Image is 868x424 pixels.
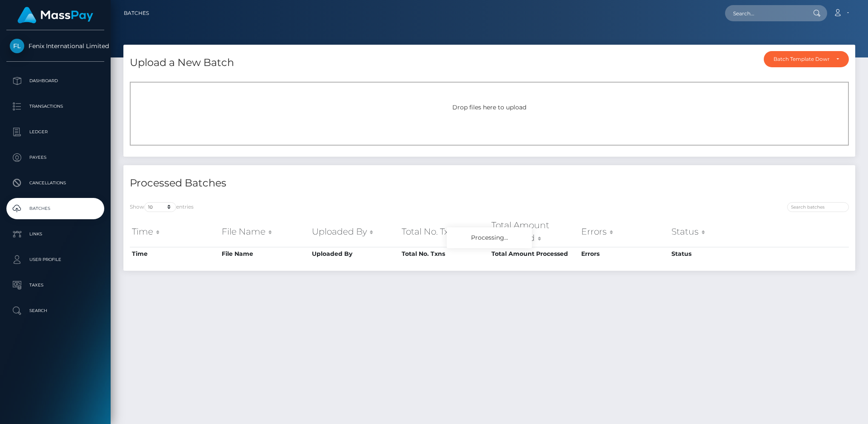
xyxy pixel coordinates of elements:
a: Search [6,300,104,321]
th: Total No. Txns [400,247,489,261]
th: Uploaded By [310,217,400,247]
th: File Name [220,217,309,247]
p: User Profile [10,253,101,266]
th: Uploaded By [310,247,400,261]
th: Total No. Txns [400,217,489,247]
span: Drop files here to upload [452,103,526,111]
p: Taxes [10,279,101,292]
th: Time [130,247,220,261]
h4: Upload a New Batch [130,55,234,70]
a: Batches [124,4,149,22]
p: Ledger [10,126,101,138]
a: Dashboard [6,70,104,92]
th: Total Amount Processed [489,247,579,261]
a: Payees [6,147,104,168]
p: Payees [10,151,101,164]
p: Dashboard [10,74,101,87]
p: Transactions [10,100,101,113]
p: Batches [10,202,101,215]
p: Links [10,228,101,241]
a: Cancellations [6,172,104,194]
h4: Processed Batches [130,176,483,191]
th: Errors [579,217,669,247]
input: Search... [725,5,805,21]
th: Status [669,247,759,261]
a: Links [6,223,104,245]
a: Ledger [6,121,104,143]
a: Batches [6,198,104,219]
p: Cancellations [10,177,101,189]
select: Showentries [144,202,176,212]
img: Fenix International Limited [10,39,24,53]
th: Total Amount Processed [489,217,579,247]
th: Status [669,217,759,247]
img: MassPay Logo [17,7,93,23]
label: Show entries [130,202,194,212]
p: Search [10,304,101,317]
th: Time [130,217,220,247]
th: File Name [220,247,309,261]
div: Processing... [447,227,532,248]
span: Fenix International Limited [6,42,104,50]
button: Batch Template Download [764,51,849,67]
a: Taxes [6,275,104,296]
th: Errors [579,247,669,261]
a: Transactions [6,96,104,117]
a: User Profile [6,249,104,270]
input: Search batches [787,202,849,212]
div: Batch Template Download [774,56,829,63]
